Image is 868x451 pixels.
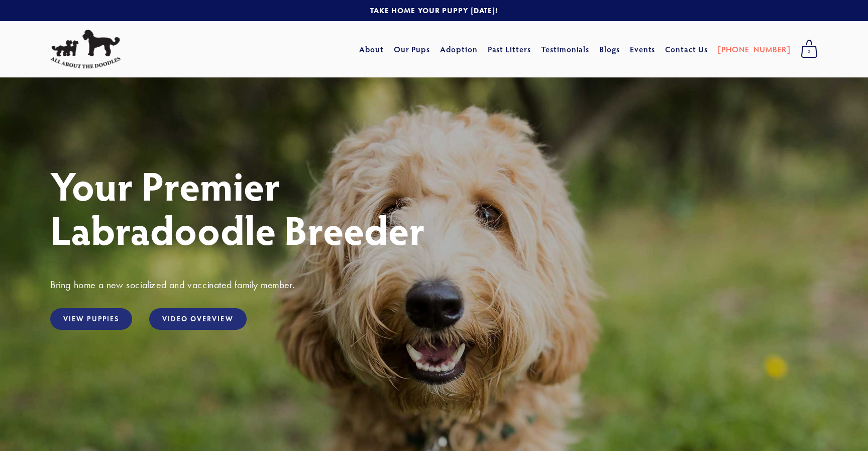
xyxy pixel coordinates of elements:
[50,163,818,251] h1: Your Premier Labradoodle Breeder
[359,40,384,58] a: About
[440,40,478,58] a: Adoption
[630,40,656,58] a: Events
[665,40,708,58] a: Contact Us
[50,308,132,330] a: View Puppies
[718,40,791,58] a: [PHONE_NUMBER]
[50,30,121,69] img: All About The Doodles
[149,308,246,330] a: Video Overview
[796,37,823,62] a: 0 items in cart
[599,40,620,58] a: Blogs
[50,278,818,291] h3: Bring home a new socialized and vaccinated family member.
[488,44,531,54] a: Past Litters
[801,45,818,58] span: 0
[394,40,430,58] a: Our Pups
[541,40,590,58] a: Testimonials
